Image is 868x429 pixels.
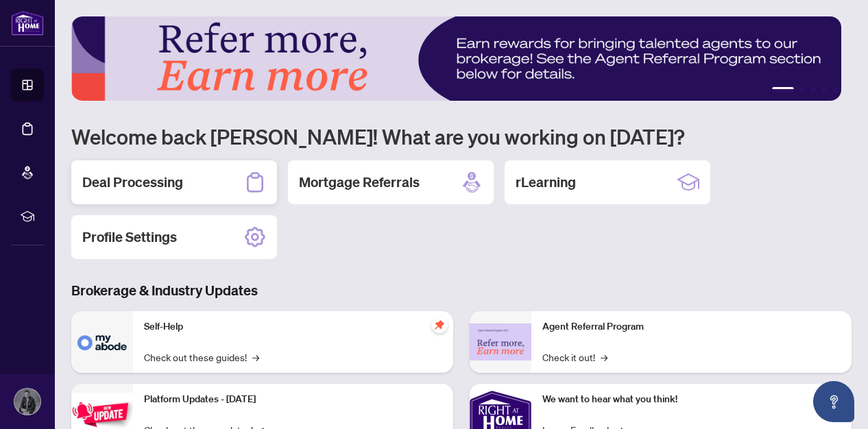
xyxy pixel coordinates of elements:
[71,281,852,300] h3: Brokerage & Industry Updates
[821,87,827,93] button: 4
[813,381,854,422] button: Open asap
[82,228,177,247] h2: Profile Settings
[431,317,448,333] span: pushpin
[601,350,607,365] span: →
[14,389,40,415] img: Profile Icon
[71,311,133,373] img: Self-Help
[144,392,442,407] p: Platform Updates - [DATE]
[82,173,183,192] h2: Deal Processing
[542,392,841,407] p: We want to hear what you think!
[516,173,576,192] h2: rLearning
[542,319,841,334] p: Agent Referral Program
[144,319,442,334] p: Self-Help
[71,123,852,149] h1: Welcome back [PERSON_NAME]! What are you working on [DATE]?
[470,323,531,361] img: Agent Referral Program
[810,87,816,93] button: 3
[832,87,838,93] button: 5
[299,173,420,192] h2: Mortgage Referrals
[252,350,259,365] span: →
[71,16,841,101] img: Slide 0
[542,350,607,365] a: Check it out!→
[799,87,805,93] button: 2
[772,87,794,93] button: 1
[144,350,259,365] a: Check out these guides!→
[11,10,44,36] img: logo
